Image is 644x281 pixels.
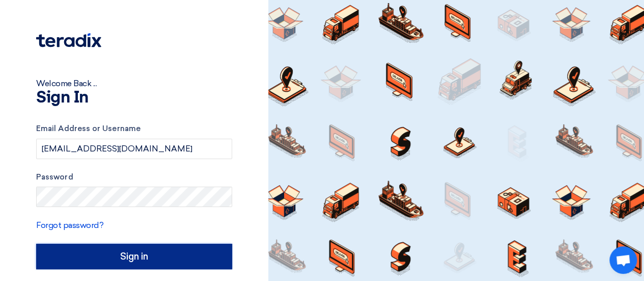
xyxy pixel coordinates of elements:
label: Password [36,171,232,183]
label: Email Address or Username [36,123,232,135]
input: Sign in [36,244,232,269]
h1: Sign In [36,90,232,106]
div: Welcome Back ... [36,78,232,90]
div: Open chat [609,246,637,274]
input: Enter your business email or username [36,139,232,159]
a: Forgot password? [36,220,103,230]
img: Teradix logo [36,33,101,47]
